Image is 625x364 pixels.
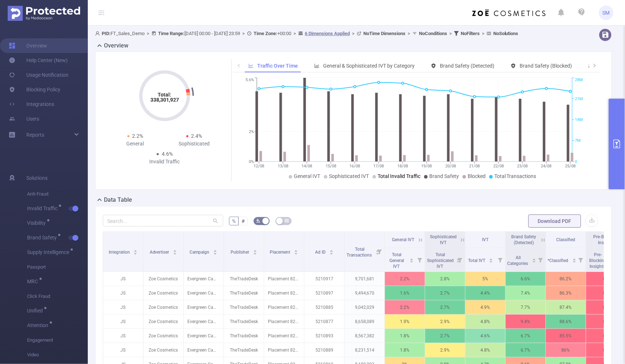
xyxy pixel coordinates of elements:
i: icon: caret-up [294,249,298,251]
p: 5210877 [304,315,344,329]
p: Placement 8290435 [264,343,304,357]
span: Pre-Blocking Insights [594,234,619,245]
i: icon: caret-up [572,257,576,259]
i: icon: user [95,31,102,36]
p: 2.9% [425,315,465,329]
p: 4.4% [465,286,505,300]
p: 5210917 [304,272,344,286]
i: Filter menu [576,248,586,272]
tspan: 21M [575,96,583,101]
div: Sort [294,249,298,253]
span: *Classified [548,258,570,263]
tspan: 14/08 [302,164,312,168]
p: 1.8% [385,343,425,357]
p: 85.5% [546,329,586,343]
div: Sort [572,257,577,262]
span: Pre-Blocking Insights [590,252,607,269]
a: Overview [9,38,47,53]
i: icon: caret-up [173,249,177,251]
p: 4.6% [465,329,505,343]
i: icon: bg-colors [256,219,261,223]
p: TheTradeDesk [224,315,264,329]
p: 86.2% [546,272,586,286]
p: 5210897 [304,286,344,300]
p: 2.2% [385,300,425,314]
span: General & Sophisticated IVT by Category [323,63,415,69]
p: 4.8% [465,343,505,357]
span: General IVT [392,237,415,242]
span: Total Sophisticated IVT [427,252,454,269]
p: 7.4% [506,286,546,300]
h2: Overview [104,41,128,50]
i: icon: caret-up [410,257,414,259]
p: 87.4% [546,300,586,314]
div: Invalid Traffic [135,158,194,166]
p: Placement 8290435 [264,272,304,286]
p: JS [103,343,143,357]
p: JS [103,300,143,314]
p: 1.8% [385,329,425,343]
p: JS [103,272,143,286]
span: SM [603,5,610,20]
p: 6.7% [506,343,546,357]
i: icon: caret-down [173,252,177,254]
tspan: 12/08 [254,164,264,168]
span: Total Transactions [494,173,536,179]
tspan: 0 [575,159,577,164]
p: 5210889 [304,343,344,357]
span: # [242,218,245,224]
span: Total Invalid Traffic [378,173,420,179]
i: icon: caret-down [489,260,493,262]
tspan: 338,301,927 [150,97,179,103]
p: JS [103,286,143,300]
p: 4.9% [465,300,505,314]
p: Placement 8290435 [264,329,304,343]
i: icon: caret-down [134,252,138,254]
input: Search... [103,215,223,227]
span: Placement [270,250,292,255]
span: Brand Safety (Detected) [440,63,495,69]
p: 7.7% [506,300,546,314]
p: TheTradeDesk [224,329,264,343]
tspan: 13/08 [277,164,288,168]
tspan: Total: [158,92,172,98]
p: 4.8% [465,315,505,329]
span: Passport [27,260,88,274]
p: Zoe Cosmetics [143,286,183,300]
span: > [145,31,151,36]
a: Reports [26,128,44,142]
tspan: 21/08 [469,164,480,168]
p: 5210893 [304,329,344,343]
div: Sort [409,257,414,262]
i: Filter menu [374,232,385,272]
tspan: 7M [575,139,581,143]
tspan: 23/08 [517,164,528,168]
p: 8,658,089 [345,315,385,329]
b: PID: [102,31,111,36]
i: icon: line-chart [248,63,254,68]
tspan: 0% [249,159,254,164]
span: Total General IVT [390,252,404,269]
span: FT_Sales_Demo [DATE] 00:00 - [DATE] 23:59 +00:00 [95,31,519,36]
span: Campaign [190,250,211,255]
span: Ad ID [315,250,327,255]
h2: Data Table [104,196,132,204]
p: 9,701,681 [345,272,385,286]
i: icon: caret-down [329,252,333,254]
p: 8,231,514 [345,343,385,357]
span: Unified [27,308,45,313]
span: 4.6% [162,151,173,157]
p: Zoe Cosmetics [143,300,183,314]
tspan: 20/08 [445,164,456,168]
p: 6.6% [506,272,546,286]
span: Publisher [231,250,250,255]
span: 2.2% [132,133,143,139]
i: icon: caret-down [253,252,257,254]
tspan: 24/08 [541,164,552,168]
tspan: 5.6% [246,78,254,83]
p: TheTradeDesk [224,286,264,300]
span: Video [27,348,88,362]
i: icon: caret-up [253,249,257,251]
span: Blocked [468,173,486,179]
span: > [350,31,357,36]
